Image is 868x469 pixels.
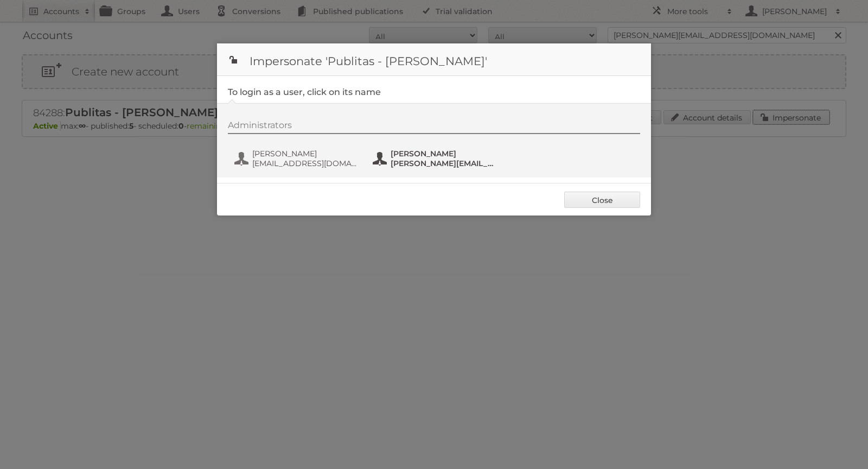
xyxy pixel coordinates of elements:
a: Close [564,192,640,208]
span: [PERSON_NAME] [391,149,496,159]
span: [PERSON_NAME][EMAIL_ADDRESS][DOMAIN_NAME] [391,159,496,168]
span: [PERSON_NAME] [252,149,358,159]
button: [PERSON_NAME] [PERSON_NAME][EMAIL_ADDRESS][DOMAIN_NAME] [372,148,499,169]
h1: Impersonate 'Publitas - [PERSON_NAME]' [217,43,651,76]
span: [EMAIL_ADDRESS][DOMAIN_NAME] [252,159,358,168]
legend: To login as a user, click on its name [228,87,381,97]
button: [PERSON_NAME] [EMAIL_ADDRESS][DOMAIN_NAME] [233,148,361,169]
div: Administrators [228,120,640,134]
